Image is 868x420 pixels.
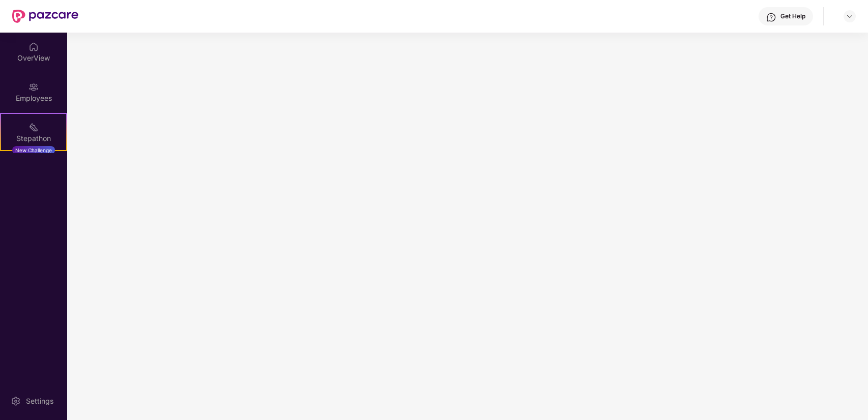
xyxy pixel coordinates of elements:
div: Stepathon [1,133,66,144]
img: svg+xml;base64,PHN2ZyBpZD0iRHJvcGRvd24tMzJ4MzIiIHhtbG5zPSJodHRwOi8vd3d3LnczLm9yZy8yMDAwL3N2ZyIgd2... [846,12,854,20]
img: svg+xml;base64,PHN2ZyBpZD0iSG9tZSIgeG1sbnM9Imh0dHA6Ly93d3cudzMub3JnLzIwMDAvc3ZnIiB3aWR0aD0iMjAiIG... [29,42,39,52]
img: svg+xml;base64,PHN2ZyBpZD0iSGVscC0zMngzMiIgeG1sbnM9Imh0dHA6Ly93d3cudzMub3JnLzIwMDAvc3ZnIiB3aWR0aD... [766,12,776,22]
div: New Challenge [12,146,55,154]
img: svg+xml;base64,PHN2ZyBpZD0iRW1wbG95ZWVzIiB4bWxucz0iaHR0cDovL3d3dy53My5vcmcvMjAwMC9zdmciIHdpZHRoPS... [29,82,39,92]
div: Get Help [780,12,805,20]
img: svg+xml;base64,PHN2ZyBpZD0iU2V0dGluZy0yMHgyMCIgeG1sbnM9Imh0dHA6Ly93d3cudzMub3JnLzIwMDAvc3ZnIiB3aW... [11,396,21,406]
img: New Pazcare Logo [12,10,78,23]
div: Settings [23,396,57,406]
img: svg+xml;base64,PHN2ZyB4bWxucz0iaHR0cDovL3d3dy53My5vcmcvMjAwMC9zdmciIHdpZHRoPSIyMSIgaGVpZ2h0PSIyMC... [29,122,39,132]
